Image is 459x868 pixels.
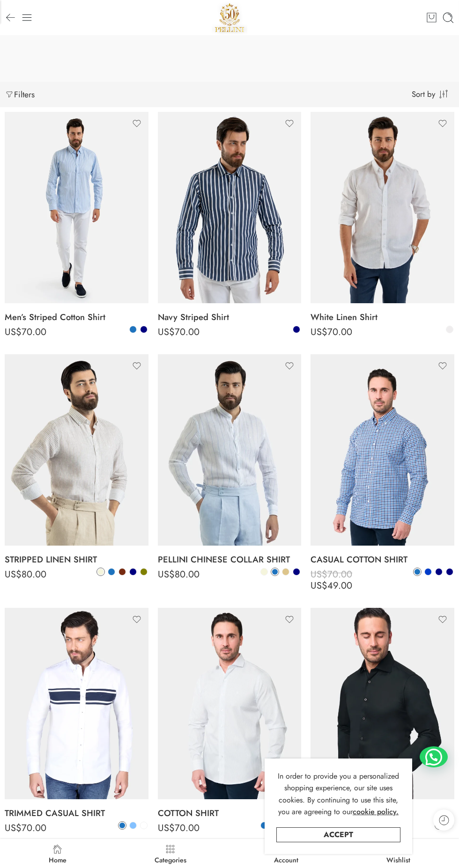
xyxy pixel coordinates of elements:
[311,308,454,327] a: White Linen Shirt
[445,568,454,576] a: Navy
[274,844,298,863] a: Account
[311,325,352,339] bdi: 70.00
[5,568,22,581] span: US$
[5,325,46,339] bdi: 70.00
[158,804,302,823] a: COTTON SHIRT
[386,844,410,863] a: Wishlist
[292,325,301,334] a: Navy
[407,84,454,103] select: Shop order
[271,568,279,576] a: Blue
[281,568,290,576] a: Light Brown
[158,568,175,581] span: US$
[140,821,148,830] a: White
[158,325,175,339] span: US$
[353,806,399,818] a: cookie policy.
[445,325,454,334] a: Off-White
[140,568,148,576] a: Olive
[5,84,35,105] a: Filters
[158,325,200,339] bdi: 70.00
[129,821,137,830] a: Light Blue
[278,771,399,817] span: In order to provide you a personalized shopping experience, our site uses cookies. By continuing ...
[129,325,137,334] a: Blue
[158,568,200,581] bdi: 80.00
[158,308,302,327] a: Navy Striped Shirt
[158,821,175,835] span: US$
[435,568,443,576] a: Dark Blue
[260,821,268,830] a: Blue
[311,550,454,569] a: CASUAL COTTON SHIRT
[426,12,437,23] a: Cart
[5,821,46,835] bdi: 70.00
[311,568,327,581] span: US$
[5,821,22,835] span: US$
[155,844,186,863] a: Categories
[158,550,302,569] a: PELLINI CHINESE COLLAR SHIRT
[118,568,126,576] a: Brown
[424,568,432,576] a: Blue Gitane
[5,568,46,581] bdi: 80.00
[276,827,400,842] a: Accept
[260,568,268,576] a: Beige
[5,804,148,823] a: TRIMMED CASUAL SHIRT
[292,568,301,576] a: Navy
[118,821,126,830] a: Blue
[5,325,22,339] span: US$
[5,308,148,327] a: Men’s Striped Cotton Shirt
[5,12,16,23] a: Back
[311,579,327,592] span: US$
[140,325,148,334] a: Navy
[311,579,352,592] bdi: 49.00
[311,325,327,339] span: US$
[107,568,116,576] a: Blue
[158,821,200,835] bdi: 70.00
[311,568,352,581] bdi: 70.00
[5,550,148,569] a: STRIPPED LINEN SHIRT
[129,568,137,576] a: Navy
[96,568,105,576] a: Beige
[49,844,67,863] a: Home
[413,568,422,576] a: Blue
